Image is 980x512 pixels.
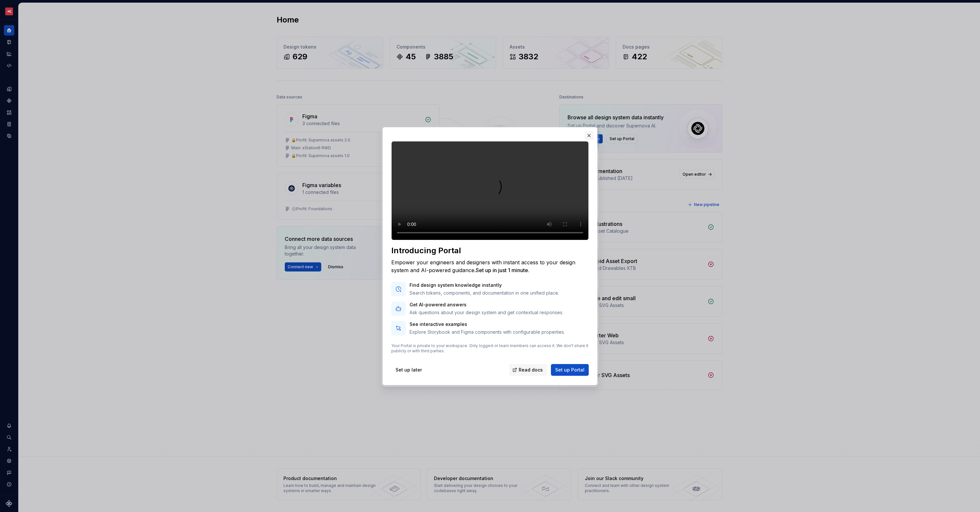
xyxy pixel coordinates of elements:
span: Set up later [396,367,422,373]
span: Set up in just 1 minute. [476,267,529,273]
div: Empower your engineers and designers with instant access to your design system and AI-powered gui... [391,258,589,274]
p: Your Portal is private to your workspace. Only logged-in team members can access it. We don't sha... [391,343,589,354]
p: Explore Storybook and Figma components with configurable properties. [410,329,565,335]
p: Search tokens, components, and documentation in one unified place. [410,290,559,296]
button: Set up later [391,364,426,376]
span: Set up Portal [555,367,584,373]
button: Set up Portal [551,364,589,376]
p: Find design system knowledge instantly [410,282,559,288]
div: Introducing Portal [391,245,589,256]
p: Get AI-powered answers [410,301,563,308]
p: See interactive examples [410,321,565,328]
span: Read docs [519,367,543,373]
p: Ask questions about your design system and get contextual responses. [410,309,563,316]
a: Read docs [509,364,547,376]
